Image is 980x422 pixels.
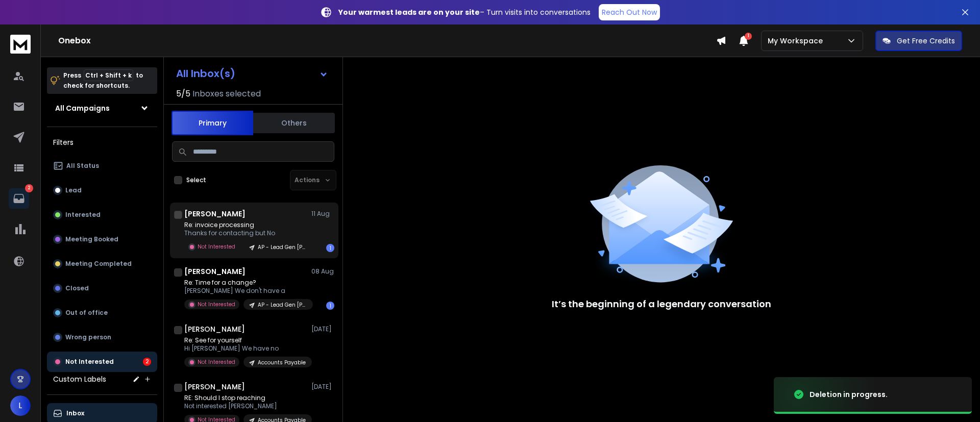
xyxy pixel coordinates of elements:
p: Not Interested [65,358,114,366]
button: Interested [47,205,157,225]
p: Lead [65,186,82,194]
label: Select [186,176,206,184]
p: Wrong person [65,333,111,341]
button: Not Interested2 [47,352,157,372]
p: My Workspace [768,36,827,46]
p: – Turn visits into conversations [338,7,591,17]
p: [DATE] [311,383,334,391]
p: Meeting Booked [65,235,118,243]
p: Closed [65,284,89,292]
button: Others [253,112,335,134]
p: AP - Lead Gen [PERSON_NAME] [258,243,307,251]
h3: Filters [47,135,157,150]
button: L [10,395,31,416]
div: Deletion in progress. [810,389,888,400]
p: Interested [65,211,101,219]
h1: [PERSON_NAME] [184,324,245,334]
strong: Your warmest leads are on your site [338,7,480,17]
button: Lead [47,180,157,201]
h1: [PERSON_NAME] [184,382,245,392]
p: 08 Aug [311,267,334,276]
p: [PERSON_NAME] We don't have a [184,287,307,295]
span: 1 [745,33,752,40]
button: Wrong person [47,327,157,347]
p: Thanks for contacting but No [184,229,307,237]
div: 1 [326,244,334,252]
span: 5 / 5 [176,88,190,100]
a: 2 [9,188,29,209]
h3: Inboxes selected [192,88,261,100]
p: Inbox [66,409,84,417]
button: All Status [47,156,157,176]
span: Ctrl + Shift + k [84,69,133,81]
div: 2 [143,358,151,366]
button: Primary [171,111,253,135]
p: RE: Should I stop reaching [184,394,307,402]
p: Re: Time for a change? [184,279,307,287]
p: Not Interested [198,243,235,251]
p: Accounts Payable [258,359,306,366]
button: Meeting Completed [47,254,157,274]
h1: Onebox [58,35,716,47]
p: Not Interested [198,358,235,366]
p: Get Free Credits [897,36,955,46]
button: Get Free Credits [875,31,962,51]
p: 11 Aug [311,210,334,218]
h1: All Inbox(s) [176,68,235,79]
p: It’s the beginning of a legendary conversation [552,297,771,311]
p: Not interested [PERSON_NAME] [184,402,307,410]
div: 1 [326,302,334,310]
h1: [PERSON_NAME] [184,266,246,277]
p: All Status [66,162,99,170]
h1: All Campaigns [55,103,110,113]
p: Hi [PERSON_NAME] We have no [184,344,307,353]
p: 2 [25,184,33,192]
button: All Inbox(s) [168,63,336,84]
button: Meeting Booked [47,229,157,250]
p: Meeting Completed [65,260,132,268]
p: Out of office [65,309,108,317]
p: Reach Out Now [602,7,657,17]
p: [DATE] [311,325,334,333]
p: Not Interested [198,301,235,308]
h1: [PERSON_NAME] [184,209,246,219]
button: Closed [47,278,157,299]
img: logo [10,35,31,54]
h3: Custom Labels [53,374,106,384]
p: Press to check for shortcuts. [63,70,143,91]
a: Reach Out Now [599,4,660,20]
p: Re: invoice processing [184,221,307,229]
button: All Campaigns [47,98,157,118]
button: Out of office [47,303,157,323]
p: Re: See for yourself [184,336,307,344]
p: AP - Lead Gen [PERSON_NAME] [258,301,307,309]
